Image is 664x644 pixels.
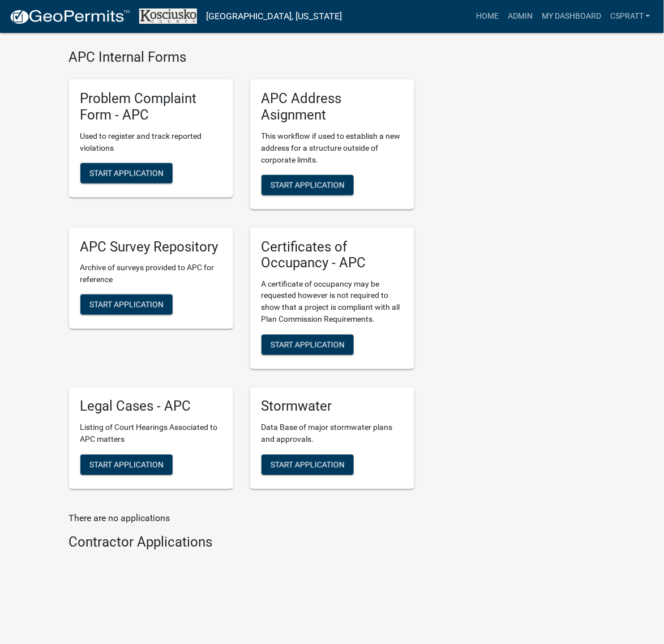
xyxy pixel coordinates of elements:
p: There are no applications [69,512,414,526]
span: Start Application [89,168,164,177]
a: cspratt [606,6,655,27]
a: [GEOGRAPHIC_DATA], [US_STATE] [206,7,342,26]
p: Used to register and track reported violations [80,130,222,154]
p: This workflow if used to establish a new address for a structure outside of corporate limits. [262,130,403,166]
button: Start Application [80,455,173,475]
h5: Certificates of Occupancy - APC [262,239,403,272]
p: Data Base of major stormwater plans and approvals. [262,422,403,446]
button: Start Application [262,175,354,195]
wm-workflow-list-section: Contractor Applications [69,535,414,556]
button: Start Application [262,455,354,475]
button: Start Application [262,335,354,355]
img: Kosciusko County, Indiana [139,8,197,24]
p: A certificate of occupancy may be requested however is not required to show that a project is com... [262,278,403,326]
h4: Contractor Applications [69,535,414,551]
button: Start Application [80,295,173,315]
a: Admin [503,6,537,27]
span: Start Application [271,340,345,349]
button: Start Application [80,163,173,184]
p: Archive of surveys provided to APC for reference [80,262,222,285]
h5: Legal Cases - APC [80,399,222,415]
span: Start Application [89,300,164,309]
a: Home [472,6,503,27]
h5: Stormwater [262,399,403,415]
span: Start Application [271,460,345,469]
span: Start Application [271,180,345,189]
h5: APC Survey Repository [80,239,222,255]
h5: APC Address Asignment [262,91,403,123]
h5: Problem Complaint Form - APC [80,91,222,123]
a: My Dashboard [537,6,606,27]
span: Start Application [89,460,164,469]
h4: APC Internal Forms [69,49,414,66]
p: Listing of Court Hearings Associated to APC matters [80,422,222,446]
